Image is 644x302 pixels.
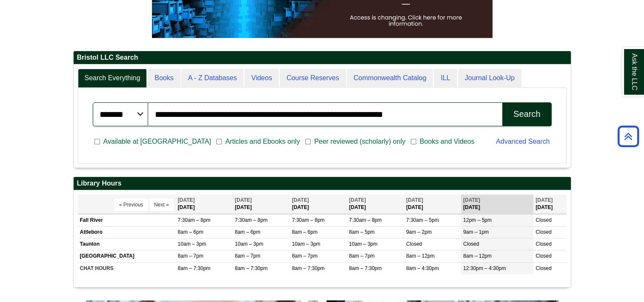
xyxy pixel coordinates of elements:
[406,253,435,259] span: 8am – 12pm
[463,241,479,247] span: Closed
[463,197,480,203] span: [DATE]
[535,217,551,223] span: Closed
[181,69,244,88] a: A - Z Databases
[463,265,506,271] span: 12:30pm – 4:30pm
[148,69,180,88] a: Books
[178,253,203,259] span: 8am – 7pm
[244,69,279,88] a: Videos
[78,262,176,274] td: CHAT HOURS
[216,138,222,145] input: Articles and Ebooks only
[305,138,311,145] input: Peer reviewed (scholarly) only
[78,69,147,88] a: Search Everything
[178,229,203,235] span: 8am – 6pm
[78,238,176,250] td: Taunton
[235,253,260,259] span: 8am – 7pm
[292,229,318,235] span: 8am – 6pm
[100,136,215,147] span: Available at [GEOGRAPHIC_DATA]
[292,241,321,247] span: 10am – 3pm
[349,241,378,247] span: 10am – 3pm
[222,136,303,147] span: Articles and Ebooks only
[178,241,206,247] span: 10am – 3pm
[349,197,366,203] span: [DATE]
[458,69,521,88] a: Journal Look-Up
[235,241,263,247] span: 10am – 3pm
[292,253,318,259] span: 8am – 7pm
[349,253,375,259] span: 8am – 7pm
[535,229,551,235] span: Closed
[292,197,309,203] span: [DATE]
[292,217,325,223] span: 7:30am – 8pm
[280,69,346,88] a: Course Reserves
[178,197,195,203] span: [DATE]
[535,265,551,271] span: Closed
[149,198,174,211] button: Next »
[176,195,233,214] th: [DATE]
[311,136,409,147] span: Peer reviewed (scholarly) only
[496,138,550,145] a: Advanced Search
[463,229,489,235] span: 9am – 1pm
[535,241,551,247] span: Closed
[349,229,375,235] span: 8am – 5pm
[347,195,404,214] th: [DATE]
[178,217,211,223] span: 7:30am – 8pm
[233,195,290,214] th: [DATE]
[406,217,439,223] span: 7:30am – 5pm
[406,197,423,203] span: [DATE]
[406,229,432,235] span: 9am – 2pm
[78,226,176,238] td: Attleboro
[178,265,211,271] span: 8am – 7:30pm
[461,195,533,214] th: [DATE]
[235,197,252,203] span: [DATE]
[406,265,439,271] span: 8am – 4:30pm
[74,177,571,190] h2: Library Hours
[404,195,461,214] th: [DATE]
[533,195,566,214] th: [DATE]
[235,217,268,223] span: 7:30am – 8pm
[74,51,571,64] h2: Bristol LLC Search
[94,138,100,145] input: Available at [GEOGRAPHIC_DATA]
[463,217,492,223] span: 12pm – 5pm
[615,131,642,142] a: Back to Top
[535,197,552,203] span: [DATE]
[290,195,347,214] th: [DATE]
[411,138,416,145] input: Books and Videos
[434,69,457,88] a: ILL
[416,136,478,147] span: Books and Videos
[235,265,268,271] span: 8am – 7:30pm
[463,253,492,259] span: 8am – 12pm
[347,69,433,88] a: Commonwealth Catalog
[502,102,551,126] button: Search
[235,229,260,235] span: 8am – 6pm
[349,265,382,271] span: 8am – 7:30pm
[114,198,148,211] button: « Previous
[349,217,382,223] span: 7:30am – 8pm
[513,109,540,119] div: Search
[78,250,176,262] td: [GEOGRAPHIC_DATA]
[535,253,551,259] span: Closed
[292,265,325,271] span: 8am – 7:30pm
[406,241,422,247] span: Closed
[78,214,176,226] td: Fall River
